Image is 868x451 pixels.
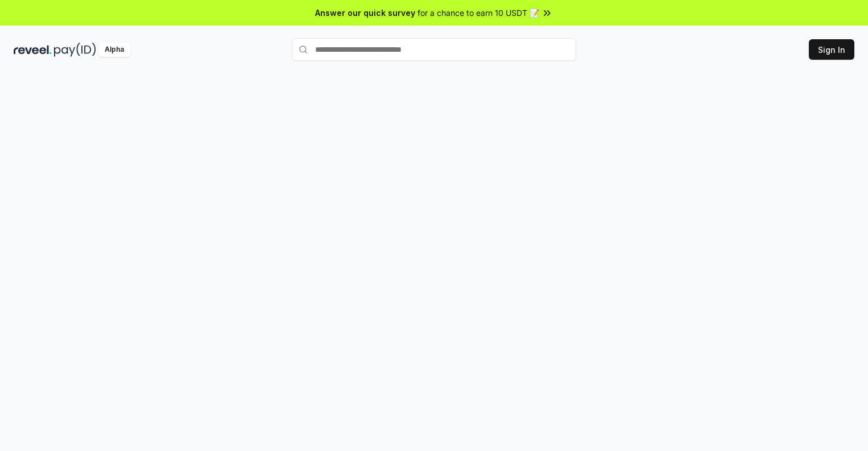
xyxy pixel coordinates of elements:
[418,7,539,19] span: for a chance to earn 10 USDT 📝
[315,7,415,19] span: Answer our quick survey
[14,43,52,57] img: reveel_dark
[54,43,96,57] img: pay_id
[809,39,854,60] button: Sign In
[98,43,130,57] div: Alpha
